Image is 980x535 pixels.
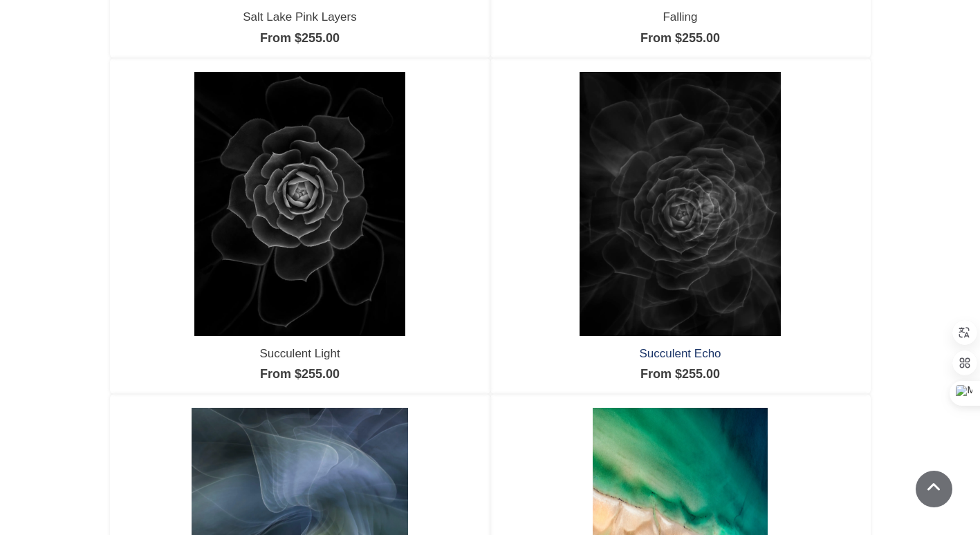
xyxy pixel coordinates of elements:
a: Salt Lake Pink Layers [243,10,356,24]
img: Succulent Light [194,72,405,336]
a: From $255.00 [260,367,340,381]
a: Scroll To Top [916,471,952,507]
a: From $255.00 [260,31,340,45]
a: Succulent Light [259,347,340,360]
a: Succulent Echo [639,347,721,360]
a: Falling [663,10,697,24]
img: Succulent Echo [580,72,780,336]
a: From $255.00 [640,367,720,381]
a: From $255.00 [640,31,720,45]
